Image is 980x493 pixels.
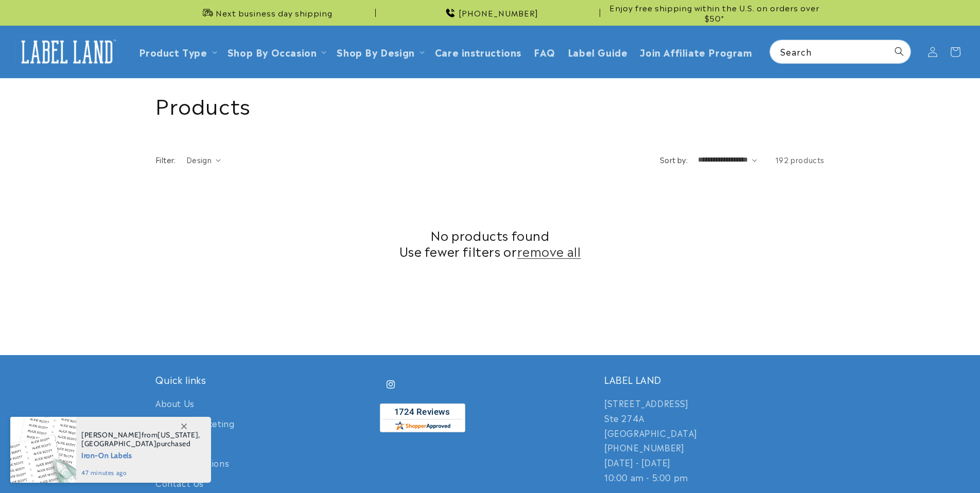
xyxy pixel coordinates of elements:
span: [PERSON_NAME] [81,430,142,439]
img: Label Land [15,36,118,68]
h2: LABEL LAND [604,374,825,385]
iframe: Gorgias live chat messenger [877,449,970,483]
span: FAQ [534,46,555,58]
span: Join Affiliate Program [640,46,752,58]
span: from , purchased [81,431,200,448]
summary: Shop By Occasion [221,40,331,64]
a: Contact Us [155,473,204,493]
span: Care instructions [435,46,521,58]
a: FAQ [528,40,562,64]
a: Affiliate Marketing [155,413,234,433]
span: Iron-On Labels [81,448,200,461]
span: Label Guide [568,46,628,58]
a: Label Guide [562,40,634,64]
summary: Design (0 selected) [186,154,221,165]
span: Next business day shipping [216,8,332,18]
p: [STREET_ADDRESS] Ste 274A [GEOGRAPHIC_DATA] [PHONE_NUMBER] [DATE] - [DATE] 10:00 am - 5:00 pm [604,396,825,485]
h2: Quick links [155,374,376,385]
h2: No products found Use fewer filters or [155,227,825,259]
button: Search [888,40,911,63]
summary: Shop By Design [330,40,428,64]
a: About Us [155,396,195,413]
span: Enjoy free shipping within the U.S. on orders over $50* [604,3,825,23]
a: remove all [517,243,581,259]
summary: Product Type [133,40,221,64]
span: 47 minutes ago [81,468,200,478]
a: Label Land [12,32,122,72]
h1: Products [155,91,825,118]
span: [GEOGRAPHIC_DATA] [81,439,156,448]
span: [US_STATE] [157,430,198,439]
a: Shop By Design [337,45,414,59]
span: 192 products [775,154,825,165]
span: [PHONE_NUMBER] [459,8,538,18]
span: Shop By Occasion [227,46,317,58]
a: Care instructions [429,40,528,64]
label: Sort by: [660,154,688,165]
h2: Filter: [155,154,176,165]
a: Join Affiliate Program [634,40,758,64]
span: Design [186,154,212,165]
a: Product Type [139,45,207,59]
img: Customer Reviews [380,403,465,432]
